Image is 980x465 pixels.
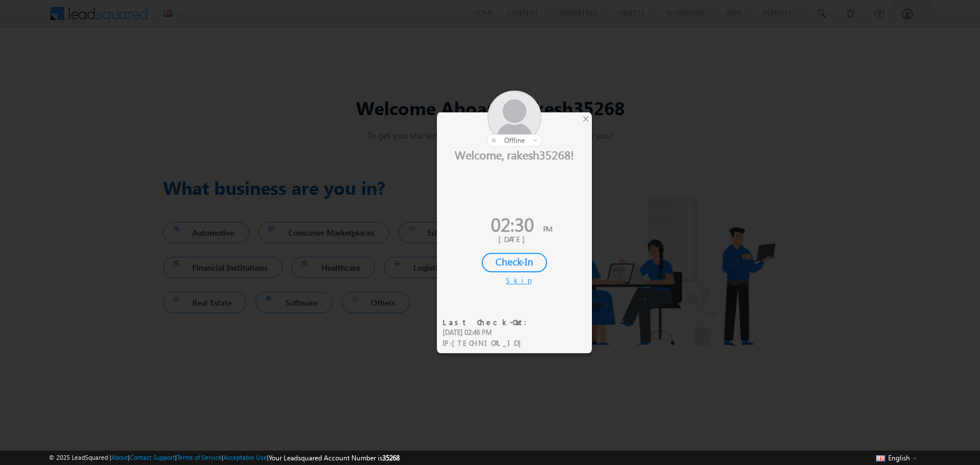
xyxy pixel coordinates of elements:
span: English [888,454,910,462]
div: Check-In [482,253,547,272]
div: IP : [443,338,534,349]
div: [DATE] [446,234,583,244]
div: × [580,112,592,125]
a: About [111,454,128,461]
span: © 2025 LeadSquared | | | | | [49,452,400,463]
span: 35268 [382,454,400,462]
a: Terms of Service [177,454,222,461]
a: Acceptable Use [223,454,267,461]
span: [TECHNICAL_ID] [452,338,527,347]
div: Welcome, rakesh35268! [437,147,592,162]
div: Skip [506,275,523,286]
button: English [873,451,919,464]
span: Your Leadsquared Account Number is [269,454,400,462]
span: PM [543,224,552,233]
div: [DATE] 02:46 PM [443,327,534,338]
div: Last Check-Out: [443,317,534,327]
a: Contact Support [130,454,175,461]
span: offline [504,136,525,144]
span: 02:30 [491,211,534,237]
